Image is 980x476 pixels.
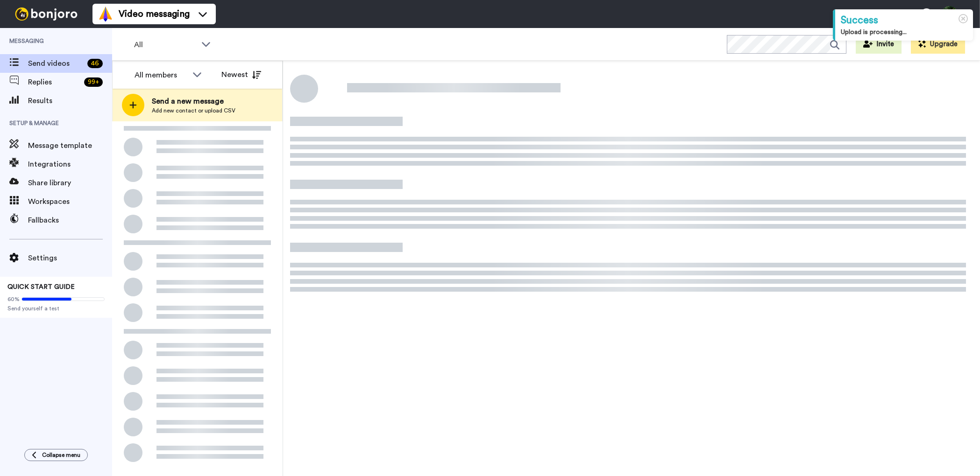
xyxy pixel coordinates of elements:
[152,96,235,107] span: Send a new message
[24,449,88,461] button: Collapse menu
[11,7,81,21] img: bj-logo-header-white.svg
[28,196,112,207] span: Workspaces
[28,177,112,189] span: Share library
[28,252,112,264] span: Settings
[28,140,112,151] span: Message template
[134,39,197,50] span: All
[87,59,103,68] div: 46
[135,70,188,81] div: All members
[7,305,105,312] span: Send yourself a test
[28,159,112,170] span: Integrations
[84,77,103,87] div: 99 +
[28,58,84,69] span: Send videos
[152,107,235,114] span: Add new contact or upload CSV
[7,284,75,290] span: QUICK START GUIDE
[856,35,902,54] button: Invite
[841,28,967,37] div: Upload is processing...
[28,95,112,106] span: Results
[214,65,268,84] button: Newest
[911,35,965,54] button: Upgrade
[7,295,20,303] span: 60%
[98,7,113,21] img: vm-color.svg
[28,77,80,88] span: Replies
[28,215,112,226] span: Fallbacks
[119,7,190,21] span: Video messaging
[841,13,967,28] div: Success
[42,451,80,459] span: Collapse menu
